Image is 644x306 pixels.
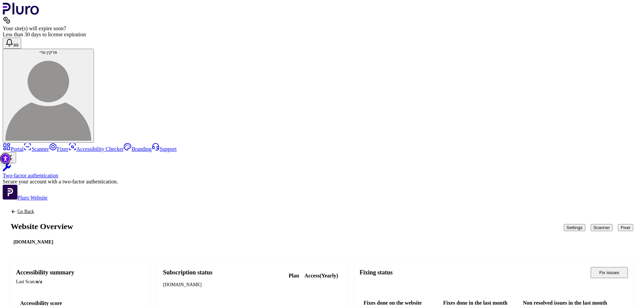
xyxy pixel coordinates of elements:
h2: Accessibility summary [16,268,144,276]
div: [DOMAIN_NAME] [11,238,56,246]
h2: Subscription status [163,268,280,276]
span: פרקין עדי [40,50,57,55]
span: access (yearly) [302,271,341,280]
div: Your site(s) will expire soon [3,26,641,32]
div: Plan [288,271,341,280]
button: פרקין עדיפרקין עדי [3,49,94,143]
button: Fix issues [591,267,628,278]
a: Logo [3,10,39,16]
a: Scanner [23,146,49,152]
button: Open notifications, you have 388 new notifications [3,38,21,49]
a: Branding [123,146,152,152]
div: Last Scan: [16,278,144,286]
div: Two-factor authentication [3,173,641,179]
a: Accessibility Checker [68,146,124,152]
button: Settings [564,224,585,231]
img: פרקין עדי [5,55,91,141]
span: 99 [13,43,18,48]
button: Close Two-factor authentication notification [3,152,16,163]
aside: Sidebar menu [3,143,641,201]
button: Scanner [591,224,613,231]
span: n/a [36,279,42,284]
a: Back to previous screen [11,209,73,214]
a: Two-factor authentication [3,163,641,179]
a: Support [152,146,177,152]
div: Secure your account with a two-factor authentication. [3,179,641,185]
a: Fixer [49,146,68,152]
button: Fixer [618,224,633,231]
a: Portal [3,146,23,152]
div: Less than 30 days to license expiration [3,32,641,38]
h2: Fixing status [360,268,393,276]
span: 7 [63,26,66,31]
a: Open Pluro Website [3,195,48,201]
div: [DOMAIN_NAME] [163,281,280,288]
h1: Website Overview [11,222,73,230]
